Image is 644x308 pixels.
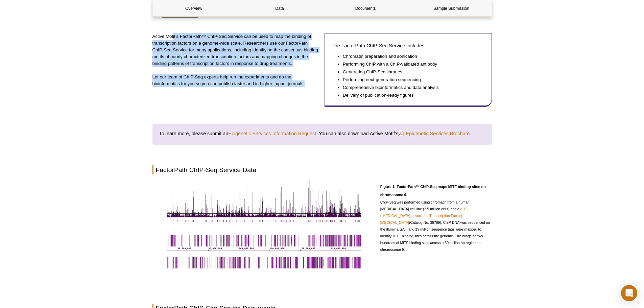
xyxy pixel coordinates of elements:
[380,200,490,252] span: ChIP-Seq was performed using chromatin from a human [MEDICAL_DATA] cell line (2.5 million cells) ...
[380,181,492,199] h3: Figure 1: FactorPath™ ChIP-Seq maps MITF binding sites on chromosome 9.
[153,0,235,17] a: Overview
[343,92,478,99] li: Delivery of publication-ready figures
[343,84,478,91] li: Comprehensive bioinformatics and data analysis
[343,69,478,75] li: Generating ChIP-Seq libraries
[152,165,492,174] h2: FactorPath ChIP-Seq Service Data
[343,61,478,68] li: Performing ChIP with a ChIP-validated antibody
[380,207,468,224] a: MITF ([MEDICAL_DATA]-associated Transcription Factor) [MEDICAL_DATA]
[410,0,493,17] a: Sample Submission
[152,33,320,67] p: Active Motif’s FactorPath™ ChIP-Seq Service can be used to map the binding of transcription facto...
[332,42,485,50] h3: The FactorPath ChIP-Seq Service includes:
[152,74,320,87] p: Let our team of ChIP-Seq experts help run the experiments and do the bioinformatics for you so yo...
[343,76,478,83] li: Performing next-generation sequencing
[159,131,485,137] h4: To learn more, please submit an . You can also download Active Motif’s .
[325,0,407,17] a: Documents
[343,53,478,60] li: Chromatin preparation and sonication
[167,180,361,269] img: ChIP-Seq data generated by Active Motif Epigenetic Services maps hundreds of MITF binding sites a...
[239,0,321,17] a: Data
[621,285,637,301] div: Open Intercom Messenger
[398,130,470,137] a: Epigenetic Services Brochure
[228,131,316,137] a: Epigenetic Services Information Request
